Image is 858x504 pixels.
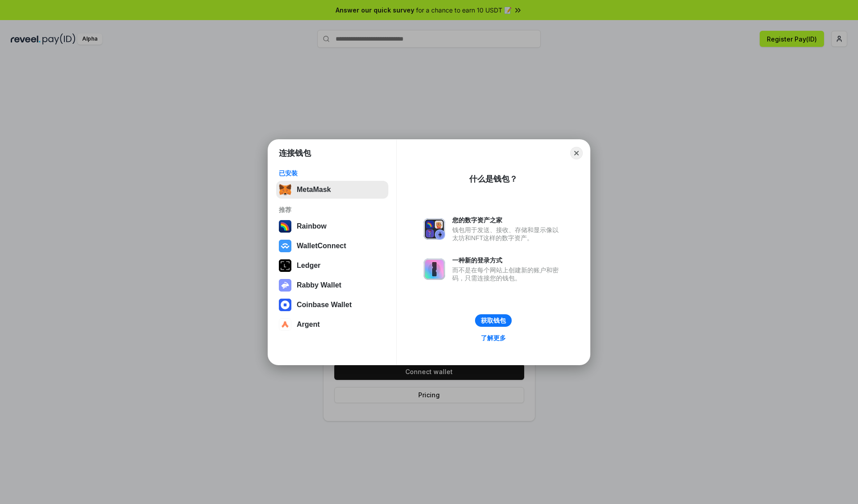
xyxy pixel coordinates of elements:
[475,332,511,344] a: 了解更多
[452,216,563,224] div: 您的数字资产之家
[279,148,311,158] h1: 连接钱包
[469,174,517,184] div: 什么是钱包？
[276,276,388,294] button: Rabby Wallet
[279,240,291,252] img: svg+xml,%3Csvg%20width%3D%2228%22%20height%3D%2228%22%20viewBox%3D%220%200%2028%2028%22%20fill%3D...
[297,222,327,230] div: Rainbow
[279,220,291,233] img: svg+xml,%3Csvg%20width%3D%22120%22%20height%3D%22120%22%20viewBox%3D%220%200%20120%20120%22%20fil...
[276,237,388,255] button: WalletConnect
[297,262,320,270] div: Ledger
[279,183,291,196] img: svg+xml,%3Csvg%20fill%3D%22none%22%20height%3D%2233%22%20viewBox%3D%220%200%2035%2033%22%20width%...
[276,296,388,314] button: Coinbase Wallet
[279,279,291,292] img: svg+xml,%3Csvg%20xmlns%3D%22http%3A%2F%2Fwww.w3.org%2F2000%2Fsvg%22%20fill%3D%22none%22%20viewBox...
[452,266,563,282] div: 而不是在每个网站上创建新的账户和密码，只需连接您的钱包。
[279,259,291,272] img: svg+xml,%3Csvg%20xmlns%3D%22http%3A%2F%2Fwww.w3.org%2F2000%2Fsvg%22%20width%3D%2228%22%20height%3...
[475,314,512,327] button: 获取钱包
[276,181,388,199] button: MetaMask
[452,226,563,242] div: 钱包用于发送、接收、存储和显示像以太坊和NFT这样的数字资产。
[276,217,388,235] button: Rainbow
[279,169,386,177] div: 已安装
[279,299,291,311] img: svg+xml,%3Csvg%20width%3D%2228%22%20height%3D%2228%22%20viewBox%3D%220%200%2028%2028%22%20fill%3D...
[279,206,386,214] div: 推荐
[297,301,352,309] div: Coinbase Wallet
[452,256,563,264] div: 一种新的登录方式
[570,147,583,159] button: Close
[276,316,388,333] button: Argent
[481,317,506,325] div: 获取钱包
[297,242,346,250] div: WalletConnect
[297,321,320,329] div: Argent
[424,258,445,280] img: svg+xml,%3Csvg%20xmlns%3D%22http%3A%2F%2Fwww.w3.org%2F2000%2Fsvg%22%20fill%3D%22none%22%20viewBox...
[297,281,341,289] div: Rabby Wallet
[297,186,331,194] div: MetaMask
[481,334,506,342] div: 了解更多
[276,257,388,275] button: Ledger
[279,318,291,331] img: svg+xml,%3Csvg%20width%3D%2228%22%20height%3D%2228%22%20viewBox%3D%220%200%2028%2028%22%20fill%3D...
[424,218,445,240] img: svg+xml,%3Csvg%20xmlns%3D%22http%3A%2F%2Fwww.w3.org%2F2000%2Fsvg%22%20fill%3D%22none%22%20viewBox...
